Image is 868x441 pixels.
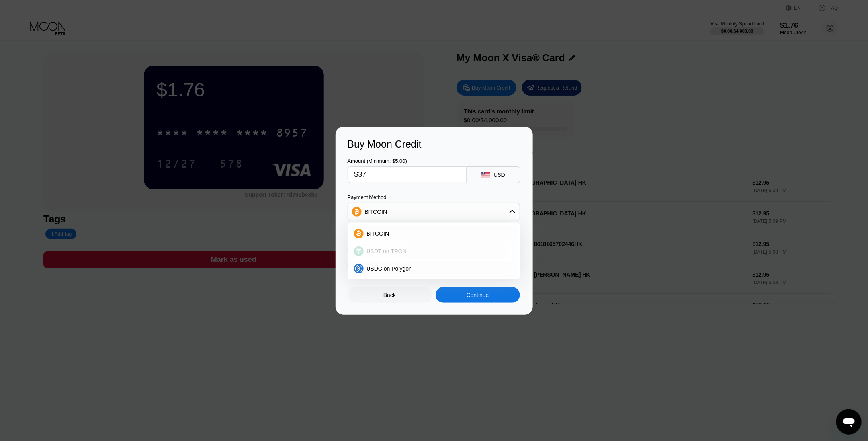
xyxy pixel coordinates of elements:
div: BITCOIN [365,209,387,215]
div: USDC on Polygon [350,261,518,277]
div: Buy Moon Credit [348,139,521,150]
div: USDT on TRON [350,243,518,259]
div: BITCOIN [350,226,518,242]
div: Amount (Minimum: $5.00) [348,158,467,164]
div: Continue [436,287,520,303]
span: USDC on Polygon [367,265,412,272]
div: Continue [467,292,489,298]
span: BITCOIN [367,230,389,237]
div: BITCOIN [348,204,520,220]
div: Back [348,287,432,303]
div: Payment Method [348,194,520,200]
div: USD [493,172,505,178]
div: Back [383,292,396,298]
iframe: Button to launch messaging window [836,409,862,435]
span: USDT on TRON [367,248,407,254]
input: $0.00 [354,167,460,183]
